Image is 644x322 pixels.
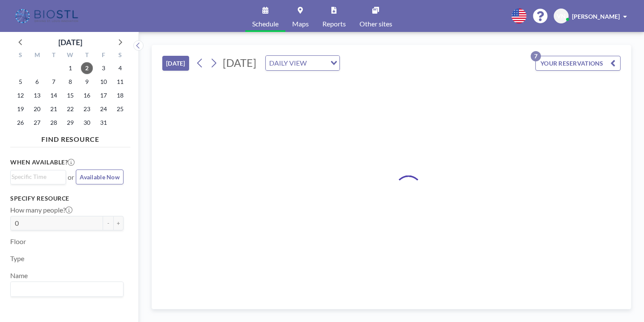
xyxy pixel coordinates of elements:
[48,117,60,129] span: Tuesday, October 28, 2025
[31,103,43,115] span: Monday, October 20, 2025
[10,254,24,263] label: Type
[14,8,81,25] img: organization-logo
[162,56,189,71] button: [DATE]
[98,117,109,129] span: Friday, October 31, 2025
[81,76,93,88] span: Thursday, October 9, 2025
[252,20,279,27] span: Schedule
[10,132,130,144] h4: FIND RESOURCE
[292,20,309,27] span: Maps
[10,195,124,202] h3: Specify resource
[14,117,26,129] span: Sunday, October 26, 2025
[10,271,28,280] label: Name
[48,89,60,101] span: Tuesday, October 14, 2025
[46,50,62,61] div: T
[14,76,26,88] span: Sunday, October 5, 2025
[267,57,308,69] span: DAILY VIEW
[10,206,72,214] label: How many people?
[48,103,60,115] span: Tuesday, October 21, 2025
[223,56,256,69] span: [DATE]
[80,173,120,181] span: Available Now
[14,89,26,101] span: Sunday, October 12, 2025
[557,12,566,20] span: VN
[572,13,620,20] span: [PERSON_NAME]
[48,76,60,88] span: Tuesday, October 7, 2025
[81,117,93,129] span: Thursday, October 30, 2025
[31,76,43,88] span: Monday, October 6, 2025
[29,50,46,61] div: M
[68,173,74,181] span: or
[114,103,126,115] span: Saturday, October 25, 2025
[114,76,126,88] span: Saturday, October 11, 2025
[98,62,109,74] span: Friday, October 3, 2025
[114,62,126,74] span: Saturday, October 4, 2025
[103,216,113,230] button: -
[114,89,126,101] span: Saturday, October 18, 2025
[64,89,76,101] span: Wednesday, October 15, 2025
[95,50,112,61] div: F
[113,216,124,230] button: +
[11,282,123,296] div: Search for option
[10,237,26,246] label: Floor
[64,76,76,88] span: Wednesday, October 8, 2025
[11,172,61,181] input: Search for option
[322,20,346,27] span: Reports
[62,50,79,61] div: W
[31,117,43,129] span: Monday, October 27, 2025
[112,50,128,61] div: S
[78,50,95,61] div: T
[12,50,29,61] div: S
[64,117,76,129] span: Wednesday, October 29, 2025
[11,170,66,183] div: Search for option
[76,170,124,184] button: Available Now
[14,103,26,115] span: Sunday, October 19, 2025
[64,62,76,74] span: Wednesday, October 1, 2025
[535,56,621,71] button: YOUR RESERVATIONS7
[98,76,109,88] span: Friday, October 10, 2025
[11,284,118,295] input: Search for option
[81,89,93,101] span: Thursday, October 16, 2025
[81,103,93,115] span: Thursday, October 23, 2025
[31,89,43,101] span: Monday, October 13, 2025
[58,36,82,48] div: [DATE]
[81,62,93,74] span: Thursday, October 2, 2025
[98,103,109,115] span: Friday, October 24, 2025
[531,51,541,61] p: 7
[266,56,339,70] div: Search for option
[98,89,109,101] span: Friday, October 17, 2025
[309,57,325,69] input: Search for option
[359,20,392,27] span: Other sites
[64,103,76,115] span: Wednesday, October 22, 2025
